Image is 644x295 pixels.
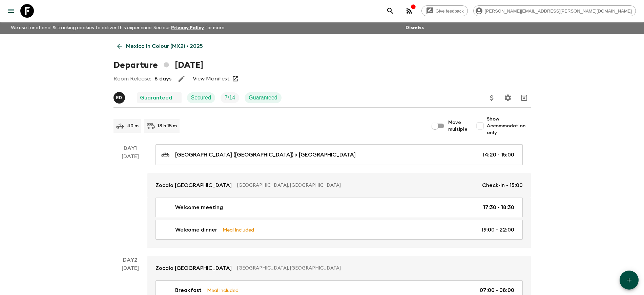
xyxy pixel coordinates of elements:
p: 8 days [154,75,171,83]
p: Welcome dinner [175,226,217,234]
span: Ernesto Deciga Alcàntara [113,94,126,99]
p: Check-in - 15:00 [482,181,523,189]
button: ED [113,92,126,104]
button: search adventures [383,4,397,18]
a: Zocalo [GEOGRAPHIC_DATA][GEOGRAPHIC_DATA], [GEOGRAPHIC_DATA]Check-in - 15:00 [147,173,531,198]
a: Mexico In Colour (MX2) • 2025 [113,39,207,53]
button: Archive (Completed, Cancelled or Unsynced Departures only) [517,91,531,105]
h1: Departure [DATE] [113,58,203,72]
p: Mexico In Colour (MX2) • 2025 [126,42,203,50]
p: 07:00 - 08:00 [480,286,514,294]
p: Day 2 [113,256,147,264]
p: Meal Included [223,226,254,234]
p: [GEOGRAPHIC_DATA], [GEOGRAPHIC_DATA] [237,182,477,189]
p: 19:00 - 22:00 [481,226,514,234]
div: [DATE] [122,152,139,248]
p: E D [116,95,122,100]
button: Settings [501,91,515,105]
p: Meal Included [207,287,238,294]
a: Welcome dinnerMeal Included19:00 - 22:00 [155,220,523,240]
p: 18 h 15 m [158,123,177,129]
p: Zocalo [GEOGRAPHIC_DATA] [155,181,232,189]
a: Zocalo [GEOGRAPHIC_DATA][GEOGRAPHIC_DATA], [GEOGRAPHIC_DATA] [147,256,531,280]
button: menu [4,4,18,18]
p: 17:30 - 18:30 [483,203,514,211]
span: Show Accommodation only [487,116,531,136]
button: Update Price, Early Bird Discount and Costs [485,91,499,105]
p: [GEOGRAPHIC_DATA], [GEOGRAPHIC_DATA] [237,265,517,272]
p: Guaranteed [249,94,277,102]
a: Privacy Policy [171,25,204,30]
p: Room Release: [113,75,151,83]
span: Move multiple [448,119,468,133]
p: Guaranteed [140,94,172,102]
p: Zocalo [GEOGRAPHIC_DATA] [155,264,232,272]
p: Secured [191,94,211,102]
span: Give feedback [432,8,468,14]
p: Breakfast [175,286,202,294]
p: [GEOGRAPHIC_DATA] ([GEOGRAPHIC_DATA]) > [GEOGRAPHIC_DATA] [175,151,356,159]
button: Dismiss [404,23,425,33]
p: 14:20 - 15:00 [482,151,514,159]
p: Day 1 [113,144,147,152]
a: View Manifest [193,75,230,82]
div: [PERSON_NAME][EMAIL_ADDRESS][PERSON_NAME][DOMAIN_NAME] [473,5,636,16]
a: [GEOGRAPHIC_DATA] ([GEOGRAPHIC_DATA]) > [GEOGRAPHIC_DATA]14:20 - 15:00 [155,144,523,165]
div: Secured [187,92,215,103]
span: [PERSON_NAME][EMAIL_ADDRESS][PERSON_NAME][DOMAIN_NAME] [481,8,636,14]
a: Welcome meeting17:30 - 18:30 [155,198,523,217]
div: Trip Fill [221,92,239,103]
p: We use functional & tracking cookies to deliver this experience. See our for more. [8,22,228,34]
p: 40 m [127,123,139,129]
a: Give feedback [421,5,468,16]
p: 7 / 14 [225,94,235,102]
p: Welcome meeting [175,203,223,211]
